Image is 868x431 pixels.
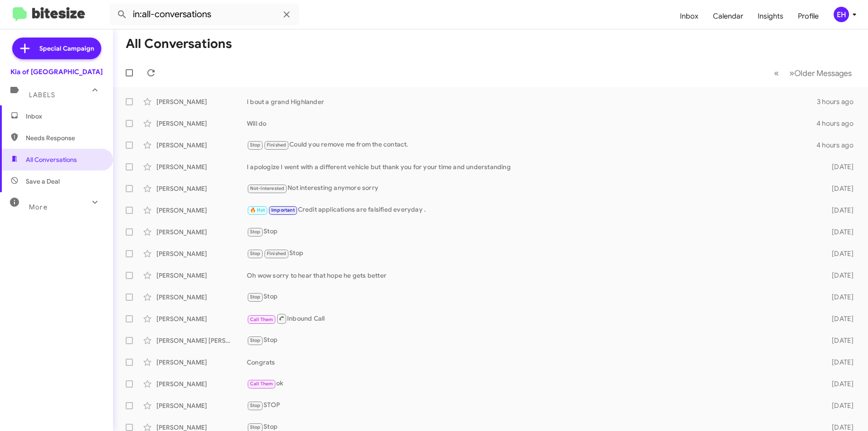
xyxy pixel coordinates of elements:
[156,379,247,388] div: [PERSON_NAME]
[156,184,247,193] div: [PERSON_NAME]
[156,358,247,367] div: [PERSON_NAME]
[250,337,261,343] span: Stop
[706,3,750,29] a: Calendar
[826,7,858,22] button: EH
[247,358,817,367] div: Congrats
[156,336,247,345] div: [PERSON_NAME] [PERSON_NAME]
[247,227,817,237] div: Stop
[247,400,817,411] div: STOP
[39,44,94,53] span: Special Campaign
[247,313,817,324] div: Inbound Call
[250,229,261,235] span: Stop
[156,249,247,258] div: [PERSON_NAME]
[267,251,287,256] span: Finished
[250,251,261,256] span: Stop
[817,206,861,215] div: [DATE]
[156,162,247,171] div: [PERSON_NAME]
[26,177,60,186] span: Save a Deal
[774,67,779,79] span: «
[816,141,861,150] div: 4 hours ago
[26,155,77,164] span: All Conversations
[271,207,295,213] span: Important
[250,381,274,387] span: Call Them
[250,424,261,430] span: Stop
[794,68,852,78] span: Older Messages
[817,293,861,302] div: [DATE]
[247,292,817,302] div: Stop
[247,119,816,128] div: Will do
[247,162,817,171] div: I apologize I went with a different vehicle but thank you for your time and understanding
[29,91,55,99] span: Labels
[816,119,861,128] div: 4 hours ago
[750,3,791,29] a: Insights
[784,64,857,82] button: Next
[817,249,861,258] div: [DATE]
[250,207,265,213] span: 🔥 Hot
[250,185,285,191] span: Not-Interested
[10,67,103,76] div: Kia of [GEOGRAPHIC_DATA]
[250,317,274,322] span: Call Them
[817,162,861,171] div: [DATE]
[29,203,47,211] span: More
[109,4,299,25] input: Search
[156,97,247,106] div: [PERSON_NAME]
[817,227,861,237] div: [DATE]
[26,133,103,142] span: Needs Response
[247,335,817,346] div: Stop
[817,314,861,323] div: [DATE]
[12,38,101,59] a: Special Campaign
[247,183,817,194] div: Not interesting anymore sorry
[769,64,784,82] button: Previous
[817,271,861,280] div: [DATE]
[791,3,826,29] a: Profile
[247,205,817,215] div: Credit applications are falsified everyday .
[817,401,861,410] div: [DATE]
[267,142,287,148] span: Finished
[789,67,794,79] span: »
[247,140,816,150] div: Could you remove me from the contact.
[156,119,247,128] div: [PERSON_NAME]
[247,248,817,259] div: Stop
[817,379,861,388] div: [DATE]
[769,64,857,82] nav: Page navigation example
[156,314,247,323] div: [PERSON_NAME]
[817,358,861,367] div: [DATE]
[156,206,247,215] div: [PERSON_NAME]
[673,3,706,29] a: Inbox
[156,227,247,237] div: [PERSON_NAME]
[817,336,861,345] div: [DATE]
[156,293,247,302] div: [PERSON_NAME]
[817,184,861,193] div: [DATE]
[247,97,817,106] div: I bout a grand Highlander
[250,294,261,300] span: Stop
[126,37,232,51] h1: All Conversations
[834,7,849,22] div: EH
[817,97,861,106] div: 3 hours ago
[156,271,247,280] div: [PERSON_NAME]
[247,271,817,280] div: Oh wow sorry to hear that hope he gets better
[156,401,247,410] div: [PERSON_NAME]
[250,403,261,408] span: Stop
[250,142,261,148] span: Stop
[26,112,103,121] span: Inbox
[247,379,817,389] div: ok
[156,141,247,150] div: [PERSON_NAME]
